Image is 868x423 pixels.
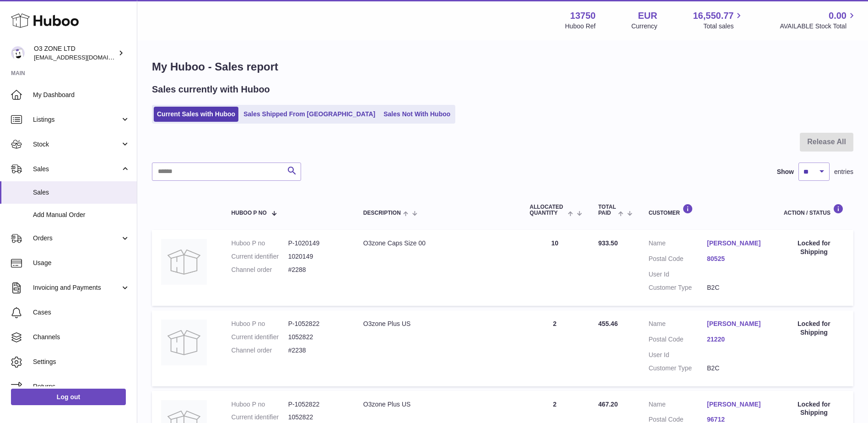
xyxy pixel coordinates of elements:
[288,400,345,409] dd: P-1052822
[232,239,288,248] dt: Huboo P no
[363,400,512,409] div: O3zone Plus US
[648,320,707,331] dt: Name
[288,239,345,248] dd: P-1020149
[363,210,401,216] span: Description
[648,283,707,292] dt: Customer Type
[565,22,596,31] div: Huboo Ref
[33,188,130,197] span: Sales
[33,91,130,99] span: My Dashboard
[648,270,707,279] dt: User Id
[703,22,744,31] span: Total sales
[232,346,288,355] dt: Channel order
[33,358,130,366] span: Settings
[707,335,766,344] a: 21220
[521,230,589,306] td: 10
[780,22,857,31] span: AVAILABLE Stock Total
[648,239,707,250] dt: Name
[152,60,853,74] h1: My Huboo - Sales report
[288,252,345,261] dd: 1020149
[232,266,288,274] dt: Channel order
[33,140,120,149] span: Stock
[232,333,288,342] dt: Current identifier
[648,400,707,411] dt: Name
[707,239,766,248] a: [PERSON_NAME]
[707,255,766,263] a: 80525
[777,168,794,176] label: Show
[34,54,135,61] span: [EMAIL_ADDRESS][DOMAIN_NAME]
[648,335,707,346] dt: Postal Code
[232,210,267,216] span: Huboo P no
[707,364,766,373] dd: B2C
[34,44,116,62] div: O3 ZONE LTD
[288,333,345,342] dd: 1052822
[784,400,844,418] div: Locked for Shipping
[33,382,130,391] span: Returns
[232,400,288,409] dt: Huboo P no
[288,346,345,355] dd: #2238
[707,320,766,328] a: [PERSON_NAME]
[33,211,130,219] span: Add Manual Order
[521,310,589,386] td: 2
[161,239,207,285] img: no-photo-large.jpg
[33,115,120,124] span: Listings
[33,259,130,267] span: Usage
[598,401,618,408] span: 467.20
[784,239,844,256] div: Locked for Shipping
[240,107,378,122] a: Sales Shipped From [GEOGRAPHIC_DATA]
[570,10,596,22] strong: 13750
[363,239,512,248] div: O3zone Caps Size 00
[784,320,844,337] div: Locked for Shipping
[232,413,288,422] dt: Current identifier
[693,10,744,31] a: 16,550.77 Total sales
[232,252,288,261] dt: Current identifier
[638,10,657,22] strong: EUR
[598,204,616,216] span: Total paid
[707,400,766,409] a: [PERSON_NAME]
[834,168,853,176] span: entries
[631,22,658,31] div: Currency
[33,283,120,292] span: Invoicing and Payments
[288,266,345,274] dd: #2288
[598,239,618,247] span: 933.50
[363,320,512,328] div: O3zone Plus US
[648,364,707,373] dt: Customer Type
[530,204,566,216] span: ALLOCATED Quantity
[829,10,846,22] span: 0.00
[11,46,25,60] img: hello@o3zoneltd.co.uk
[33,333,130,342] span: Channels
[648,351,707,359] dt: User Id
[33,234,120,243] span: Orders
[648,255,707,266] dt: Postal Code
[161,320,207,365] img: no-photo.jpg
[152,83,270,96] h2: Sales currently with Huboo
[232,320,288,328] dt: Huboo P no
[33,165,120,174] span: Sales
[693,10,733,22] span: 16,550.77
[598,320,618,327] span: 455.46
[780,10,857,31] a: 0.00 AVAILABLE Stock Total
[648,204,765,216] div: Customer
[380,107,453,122] a: Sales Not With Huboo
[154,107,238,122] a: Current Sales with Huboo
[288,413,345,422] dd: 1052822
[707,283,766,292] dd: B2C
[784,204,844,216] div: Action / Status
[33,308,130,317] span: Cases
[288,320,345,328] dd: P-1052822
[11,389,126,405] a: Log out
